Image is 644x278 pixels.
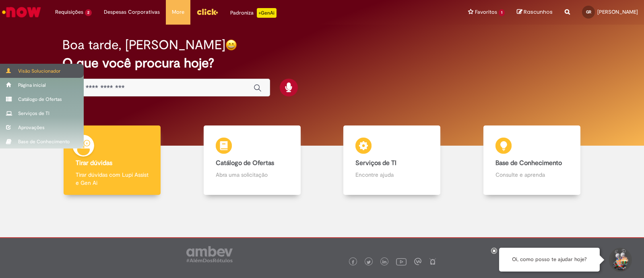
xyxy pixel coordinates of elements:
h2: O que você procura hoje? [62,56,582,70]
b: Tirar dúvidas [76,159,112,167]
span: 1 [499,9,505,16]
img: logo_footer_linkedin.png [382,260,386,265]
img: logo_footer_naosei.png [429,258,436,265]
span: 2 [85,9,92,16]
p: Abra uma solicitação [216,171,289,179]
b: Serviços de TI [355,159,396,167]
span: Rascunhos [524,8,553,16]
img: logo_footer_twitter.png [367,260,371,264]
p: Consulte e aprenda [495,171,568,179]
img: logo_footer_youtube.png [396,256,407,267]
span: Despesas Corporativas [104,8,160,16]
p: +GenAi [257,8,277,18]
button: Iniciar Conversa de Suporte [608,248,632,272]
b: Base de Conhecimento [495,159,562,167]
a: Tirar dúvidas Tirar dúvidas com Lupi Assist e Gen Ai [42,125,182,195]
span: [PERSON_NAME] [597,8,638,15]
span: More [172,8,184,16]
img: logo_footer_workplace.png [414,258,421,265]
a: Rascunhos [517,8,553,16]
div: Padroniza [230,8,277,18]
b: Catálogo de Ofertas [216,159,274,167]
img: ServiceNow [1,4,42,20]
span: Favoritos [475,8,497,16]
a: Base de Conhecimento Consulte e aprenda [462,125,602,195]
a: Serviços de TI Encontre ajuda [322,125,462,195]
p: Encontre ajuda [355,171,428,179]
img: happy-face.png [225,39,237,51]
img: logo_footer_facebook.png [351,260,355,264]
p: Tirar dúvidas com Lupi Assist e Gen Ai [76,171,149,187]
a: Catálogo de Ofertas Abra uma solicitação [182,125,322,195]
span: GR [586,9,591,15]
img: logo_footer_ambev_rotulo_gray.png [186,246,233,262]
img: click_logo_yellow_360x200.png [196,6,218,18]
div: Oi, como posso te ajudar hoje? [499,248,600,272]
h2: Boa tarde, [PERSON_NAME] [62,38,225,52]
span: Requisições [55,8,83,16]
